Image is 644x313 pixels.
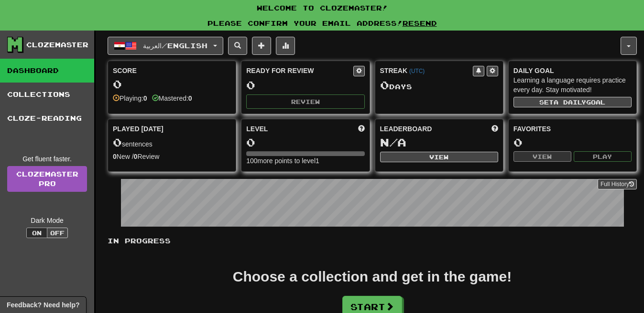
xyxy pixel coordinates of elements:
[358,124,365,134] span: Score more points to level up
[7,216,87,225] div: Dark Mode
[26,228,47,238] button: On
[113,78,231,90] div: 0
[276,37,295,55] button: More stats
[598,179,637,189] button: Full History
[108,236,637,246] p: In Progress
[513,136,632,148] div: 0
[403,19,437,27] a: Resend
[152,94,192,103] div: Mastered:
[246,94,364,109] button: Review
[7,300,79,310] span: Open feedback widget
[113,94,147,103] div: Playing:
[134,153,138,160] strong: 0
[380,124,432,134] span: Leaderboard
[513,66,632,75] div: Daily Goal
[113,66,231,75] div: Score
[380,136,406,149] span: N/A
[246,66,353,75] div: Ready for Review
[113,136,122,149] span: 0
[252,37,271,55] button: Add sentence to collection
[113,136,231,149] div: sentences
[574,151,632,162] button: Play
[188,94,192,102] strong: 0
[143,42,207,50] span: العربية / English
[246,79,364,91] div: 0
[233,270,512,284] div: Choose a collection and get in the game!
[246,136,364,148] div: 0
[380,152,498,162] button: View
[513,151,571,162] button: View
[380,79,498,92] div: Day s
[113,124,164,134] span: Played [DATE]
[7,154,87,164] div: Get fluent faster.
[143,94,147,102] strong: 0
[409,68,425,74] a: (UTC)
[513,124,632,134] div: Favorites
[113,152,231,161] div: New / Review
[246,124,268,134] span: Level
[380,66,473,75] div: Streak
[108,37,223,55] button: العربية/English
[228,37,247,55] button: Search sentences
[554,99,586,105] span: a daily
[246,156,364,166] div: 100 more points to level 1
[380,78,389,92] span: 0
[491,124,498,134] span: This week in points, UTC
[26,40,88,50] div: Clozemaster
[7,166,87,192] a: ClozemasterPro
[513,97,632,107] button: Seta dailygoal
[47,228,68,238] button: Off
[113,153,117,160] strong: 0
[513,75,632,94] div: Learning a language requires practice every day. Stay motivated!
